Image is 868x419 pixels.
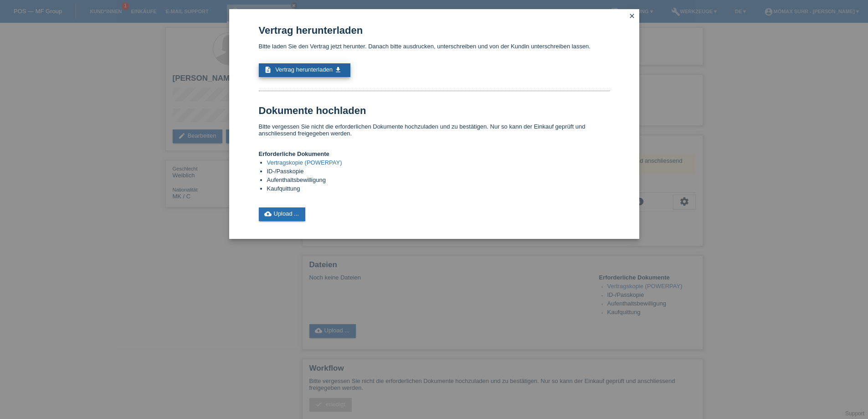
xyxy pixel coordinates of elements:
i: close [628,12,636,20]
p: Bitte laden Sie den Vertrag jetzt herunter. Danach bitte ausdrucken, unterschreiben und von der K... [259,43,610,50]
a: cloud_uploadUpload ... [259,207,306,221]
a: close [626,11,638,22]
i: description [264,66,272,73]
li: Kaufquittung [267,185,610,194]
i: cloud_upload [264,210,272,217]
li: Aufenthaltsbewilligung [267,176,610,185]
h1: Dokumente hochladen [259,105,610,116]
h4: Erforderliche Dokumente [259,150,610,157]
h1: Vertrag herunterladen [259,25,610,36]
p: Bitte vergessen Sie nicht die erforderlichen Dokumente hochzuladen und zu bestätigen. Nur so kann... [259,123,610,137]
li: ID-/Passkopie [267,168,610,176]
a: description Vertrag herunterladen get_app [259,63,350,77]
a: Vertragskopie (POWERPAY) [267,159,342,166]
span: Vertrag herunterladen [275,66,333,73]
i: get_app [334,66,342,73]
